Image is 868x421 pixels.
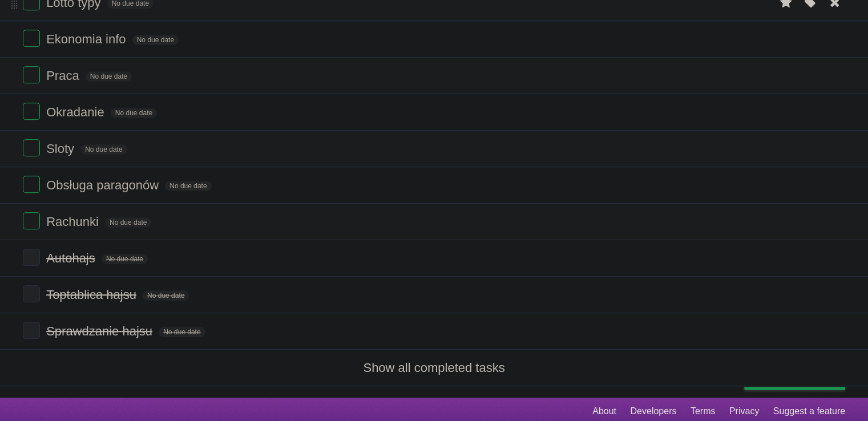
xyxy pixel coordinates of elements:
[768,370,839,390] span: Buy me a coffee
[46,288,139,302] span: Toptablica hajsu
[46,68,82,83] span: Praca
[23,103,40,120] label: Done
[46,141,77,156] span: Sloty
[143,290,189,301] span: No due date
[23,176,40,193] label: Done
[23,322,40,339] label: Done
[132,35,179,45] span: No due date
[86,71,132,82] span: No due date
[105,217,151,228] span: No due date
[46,105,107,119] span: Okradanie
[46,324,155,338] span: Sprawdzanie hajsu
[80,144,127,155] span: No due date
[46,32,128,46] span: Ekonomia info
[23,66,40,83] label: Done
[23,212,40,229] label: Done
[46,214,102,229] span: Rachunki
[23,30,40,47] label: Done
[165,181,211,191] span: No due date
[23,139,40,156] label: Done
[46,178,162,192] span: Obsługa paragonów
[23,285,40,302] label: Done
[363,361,504,375] a: Show all completed tasks
[102,254,148,264] span: No due date
[46,251,98,265] span: Autohajs
[111,108,157,118] span: No due date
[23,249,40,266] label: Done
[159,327,205,337] span: No due date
